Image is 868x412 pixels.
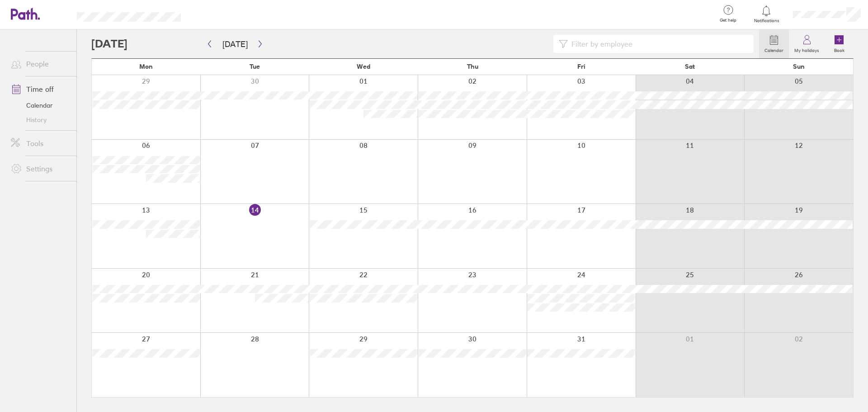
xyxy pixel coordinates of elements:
input: Filter by employee [568,35,748,52]
a: Tools [4,134,76,152]
span: Mon [139,63,153,70]
a: History [4,113,76,127]
a: Settings [4,160,76,178]
span: Get help [713,18,743,23]
a: Calendar [759,29,789,58]
a: Notifications [752,5,781,24]
span: Sun [793,63,805,70]
label: Book [829,45,850,53]
label: My holidays [789,45,825,53]
label: Calendar [759,45,789,53]
span: Wed [357,63,370,70]
span: Thu [467,63,478,70]
button: [DATE] [215,37,255,52]
span: Notifications [752,18,781,24]
span: Fri [577,63,585,70]
a: My holidays [789,29,825,58]
span: Sat [685,63,695,70]
a: People [4,55,76,73]
a: Time off [4,80,76,98]
span: Tue [250,63,260,70]
a: Calendar [4,98,76,113]
a: Book [825,29,854,58]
